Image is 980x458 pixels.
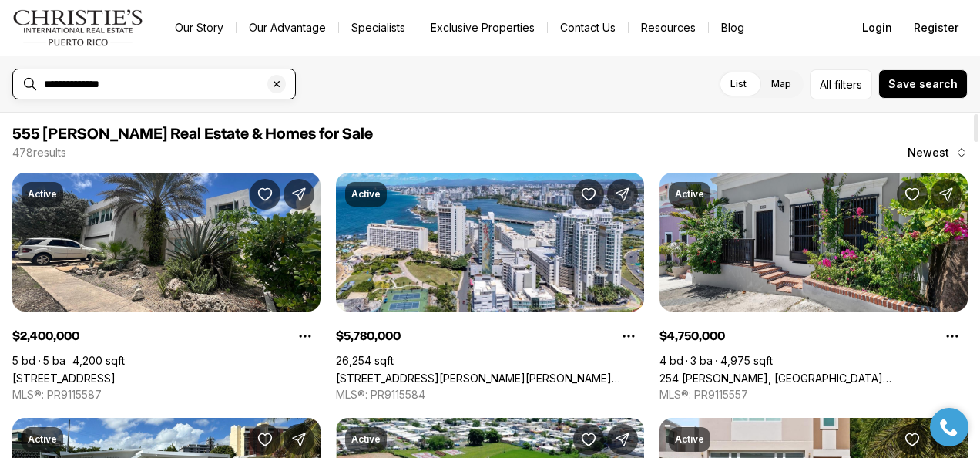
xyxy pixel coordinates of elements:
a: Blog [709,17,757,39]
button: Save Property: 51 MUÑOZ RIVERA AVE, CORNER LOS ROSALES, LAS PALMERAS ST [573,179,604,210]
button: Contact Us [548,17,628,39]
button: Share Property [607,424,638,455]
button: Property options [937,321,968,352]
a: Resources [629,17,708,39]
span: Register [914,22,958,34]
button: Register [904,12,968,43]
button: Save search [878,69,968,99]
button: Login [853,12,901,43]
span: filters [834,76,862,93]
button: Save Property: 254 NORZAGARAY [897,179,928,210]
p: Active [351,188,381,200]
span: Newest [908,146,949,159]
p: Active [28,433,57,446]
button: Save Property: 56 CALLE [250,424,280,455]
a: Caoba 39, GUAYNABO PR, 00969 [12,372,116,385]
p: Active [675,433,704,446]
button: Clear search input [267,69,295,99]
label: List [718,70,759,98]
span: Save search [888,78,958,90]
p: Active [675,188,704,200]
button: Allfilters [810,69,872,99]
button: Save Property: URB MIRABELLA B-53 AQUAMARINA [897,424,928,455]
button: Share Property [284,179,314,210]
button: Property options [290,321,321,352]
a: Our Advantage [237,17,338,39]
a: 254 NORZAGARAY, SAN JUAN PR, 00901 [659,372,968,385]
button: Property options [613,321,644,352]
a: Specialists [339,17,418,39]
button: Save Property: Calle 26 S7 [573,424,604,455]
button: Save Property: Caoba 39 [250,179,280,210]
button: Share Property [284,424,314,455]
p: Active [28,188,57,200]
span: All [820,76,831,93]
button: Newest [898,137,977,168]
span: 555 [PERSON_NAME] Real Estate & Homes for Sale [12,126,373,142]
button: Share Property [931,179,962,210]
p: 478 results [12,146,66,159]
a: 51 MUÑOZ RIVERA AVE, CORNER LOS ROSALES, LAS PALMERAS ST, SAN JUAN PR, 00901 [336,372,644,385]
a: Our Story [163,17,236,39]
span: Login [862,22,892,34]
label: Map [759,70,804,98]
p: Active [351,433,381,446]
button: Share Property [607,179,638,210]
img: logo [12,9,144,46]
a: Exclusive Properties [418,17,547,39]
